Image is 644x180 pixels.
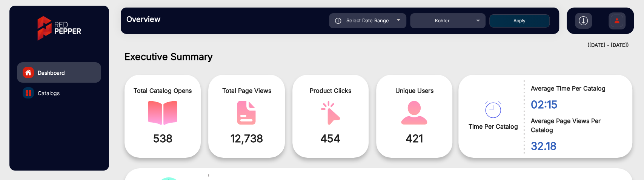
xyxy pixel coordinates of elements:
img: icon [335,18,341,24]
span: Select Date Range [346,17,389,23]
span: 02:15 [530,97,621,112]
img: catalog [400,101,429,125]
button: Apply [489,14,550,28]
span: 32.18 [530,138,621,154]
span: Average Page Views Per Catalog [530,116,621,134]
img: catalog [484,101,501,118]
img: catalog [26,90,31,96]
img: catalog [232,101,261,125]
img: catalog [148,101,177,125]
span: 538 [130,131,195,146]
img: Sign%20Up.svg [609,9,625,35]
img: catalog [316,101,345,125]
span: 421 [382,131,447,146]
span: Kohler [435,18,450,23]
span: Unique Users [382,86,447,95]
div: ([DATE] - [DATE]) [113,42,629,49]
a: Dashboard [17,62,101,83]
span: Dashboard [38,69,65,77]
a: Catalogs [17,83,101,103]
span: 454 [298,131,363,146]
span: Total Page Views [214,86,279,95]
img: vmg-logo [32,9,86,47]
span: 12,738 [214,131,279,146]
span: Total Catalog Opens [130,86,195,95]
span: Product Clicks [298,86,363,95]
span: Catalogs [38,89,60,97]
h1: Executive Summary [124,51,633,62]
img: home [25,69,32,76]
span: Average Time Per Catalog [530,84,621,93]
img: h2download.svg [579,16,588,25]
h3: Overview [126,15,232,24]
